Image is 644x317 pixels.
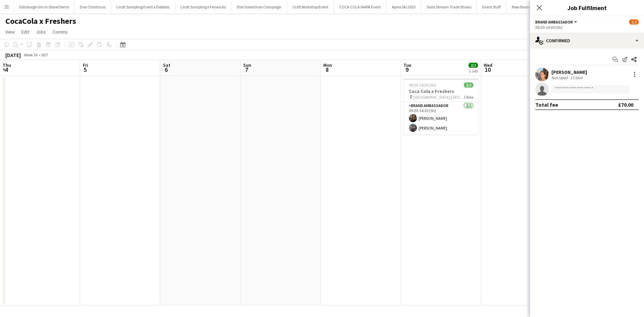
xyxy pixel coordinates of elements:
[322,66,332,73] span: 8
[243,62,251,68] span: Sun
[530,33,644,49] div: Confirmed
[5,52,21,58] div: [DATE]
[469,68,478,73] div: 1 Job
[464,95,473,100] span: 1 Role
[5,16,76,26] h1: CocaCola x Freshers
[535,19,578,24] button: Brand Ambassador
[3,62,11,68] span: Thu
[535,101,558,108] div: Total fee
[287,0,334,13] button: Craft Workshop Event
[334,0,386,13] button: COCA COLA IAAPA Event
[469,63,478,68] span: 2/2
[82,66,88,73] span: 5
[231,0,287,13] button: Dior Valentines Campaign
[404,102,479,135] app-card-role: Brand Ambassador2/209:30-14:30 (5h)[PERSON_NAME][PERSON_NAME]
[162,66,170,73] span: 6
[483,66,492,73] span: 10
[506,0,536,13] button: New Board
[33,28,49,36] a: Jobs
[404,78,479,135] app-job-card: 09:30-14:30 (5h)2/2Coca Cola x Freshers [GEOGRAPHIC_DATA] [GEOGRAPHIC_DATA]1 RoleBrand Ambassador...
[5,29,15,35] span: View
[404,88,479,94] h3: Coca Cola x Freshers
[2,66,11,73] span: 4
[3,28,17,36] a: View
[386,0,421,13] button: Apres Ski 2023
[74,0,111,13] button: Dior Christmas
[111,0,175,13] button: Lindt Sampling Event x Dobbies
[21,29,29,35] span: Edit
[83,62,88,68] span: Fri
[409,83,436,88] span: 09:30-14:30 (5h)
[175,0,231,13] button: Lindt Sampling x Fenwicks
[14,0,74,13] button: Edinburgh Gin In-Store Demo
[484,62,492,68] span: Wed
[402,66,411,73] span: 9
[50,28,70,36] a: Comms
[535,25,639,30] div: 09:30-14:30 (5h)
[323,62,332,68] span: Mon
[36,29,46,35] span: Jobs
[464,83,473,88] span: 2/2
[535,19,573,24] span: Brand Ambassador
[163,62,170,68] span: Sat
[618,101,633,108] div: £70.00
[551,75,569,80] div: Not rated
[42,52,48,57] div: BST
[19,28,32,36] a: Edit
[569,75,584,80] div: 17.6km
[413,95,464,100] span: [GEOGRAPHIC_DATA] [GEOGRAPHIC_DATA]
[551,69,587,75] div: [PERSON_NAME]
[477,0,506,13] button: Event Staff
[53,29,68,35] span: Comms
[530,3,644,12] h3: Job Fulfilment
[22,52,39,57] span: Week 36
[421,0,477,13] button: Soda Stream Trade Shows
[629,19,639,24] span: 1/2
[242,66,251,73] span: 7
[404,62,411,68] span: Tue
